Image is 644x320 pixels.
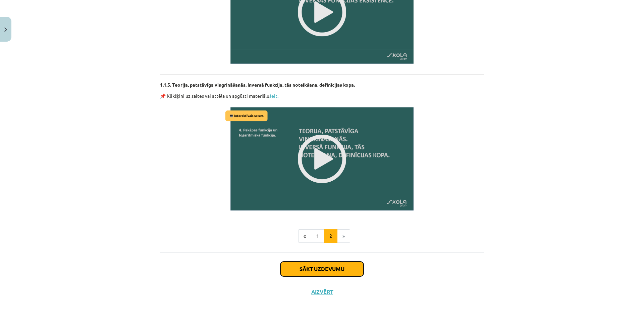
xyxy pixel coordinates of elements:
[324,229,337,243] button: 2
[311,229,324,243] button: 1
[269,93,278,99] a: šeit.
[298,229,311,243] button: «
[4,28,7,32] img: icon-close-lesson-0947bae3869378f0d4975bcd49f059093ad1ed9edebbc8119c70593378902aed.svg
[309,288,335,295] button: Aizvērt
[280,262,364,276] button: Sākt uzdevumu
[160,82,355,88] strong: 1.1.5. Teorija, patstāvīga vingrināšanās. Inversā funkcija, tās noteikšana, definīcijas kopa.
[160,229,484,243] nav: Page navigation example
[160,92,484,99] p: 📌 Klikšķini uz saites vai attēla un apgūsti materiālu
